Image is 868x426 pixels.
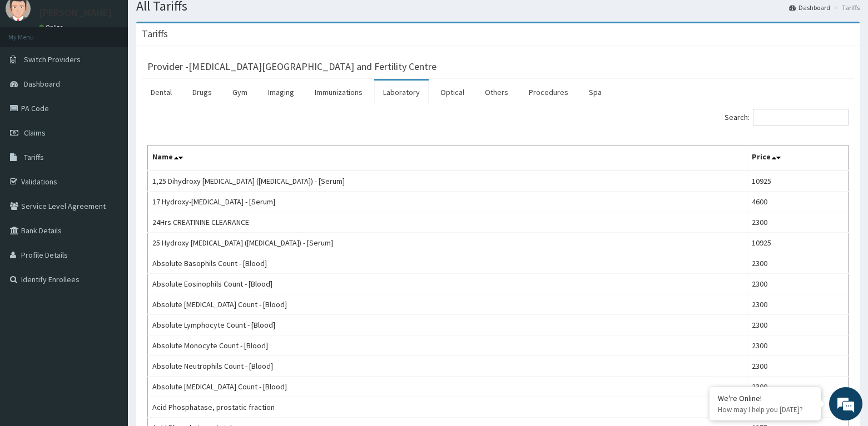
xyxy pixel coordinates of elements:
a: Laboratory [374,81,429,104]
td: 2300 [747,356,849,377]
span: Tariffs [24,152,44,162]
a: Dental [142,81,181,104]
p: [PERSON_NAME] [39,8,112,18]
a: Optical [431,81,473,104]
td: 2300 [747,335,849,356]
td: 10925 [747,171,849,192]
td: Acid Phosphatase, prostatic fraction [148,397,747,418]
td: 2300 [747,377,849,397]
th: Name [148,146,747,171]
td: 24Hrs CREATININE CLEARANCE [148,212,747,233]
td: 1,25 Dihydroxy [MEDICAL_DATA] ([MEDICAL_DATA]) - [Serum] [148,171,747,192]
td: Absolute Neutrophils Count - [Blood] [148,356,747,377]
textarea: Type your message and hit 'Enter' [6,303,212,342]
a: Dashboard [789,3,830,12]
a: Immunizations [306,81,371,104]
span: Dashboard [24,79,60,89]
span: Switch Providers [24,54,81,64]
td: Absolute [MEDICAL_DATA] Count - [Blood] [148,294,747,315]
a: Gym [224,81,256,104]
input: Search: [753,109,849,126]
a: Drugs [183,81,221,104]
a: Imaging [259,81,303,104]
a: Spa [580,81,611,104]
td: 2300 [747,274,849,294]
td: 2300 [747,212,849,233]
th: Price [747,146,849,171]
h3: Provider - [MEDICAL_DATA][GEOGRAPHIC_DATA] and Fertility Centre [147,62,437,72]
td: Absolute Lymphocyte Count - [Blood] [148,315,747,335]
td: 2300 [747,315,849,335]
li: Tariffs [831,3,860,12]
a: Procedures [520,81,577,104]
td: Absolute Basophils Count - [Blood] [148,253,747,274]
div: We're Online! [718,393,812,403]
label: Search: [725,109,849,126]
a: Others [476,81,517,104]
div: Chat with us now [58,62,187,77]
a: Online [39,23,66,31]
td: Absolute [MEDICAL_DATA] Count - [Blood] [148,377,747,397]
td: 2300 [747,294,849,315]
div: Minimize live chat window [182,6,209,32]
td: 4600 [747,192,849,212]
td: 17 Hydroxy-[MEDICAL_DATA] - [Serum] [148,192,747,212]
img: d_794563401_company_1708531726252_794563401 [21,56,45,83]
p: How may I help you today? [718,405,812,414]
td: 2300 [747,253,849,274]
td: Absolute Eosinophils Count - [Blood] [148,274,747,294]
td: 25 Hydroxy [MEDICAL_DATA] ([MEDICAL_DATA]) - [Serum] [148,233,747,253]
td: Absolute Monocyte Count - [Blood] [148,335,747,356]
h3: Tariffs [142,29,168,39]
span: Claims [24,128,46,138]
span: We're online! [65,140,153,252]
td: 10925 [747,233,849,253]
